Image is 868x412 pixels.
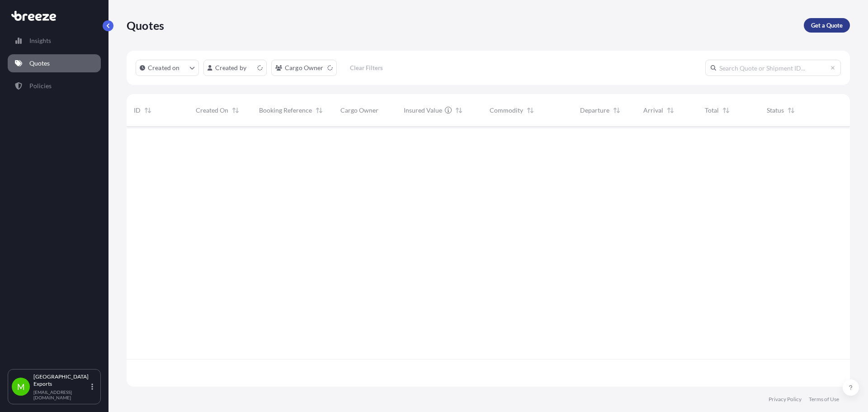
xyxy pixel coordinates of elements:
span: Commodity [490,106,523,115]
p: Clear Filters [350,63,383,72]
button: Sort [142,105,153,116]
a: Privacy Policy [769,396,802,403]
span: Created On [196,106,228,115]
a: Terms of Use [809,396,839,403]
button: createdOn Filter options [136,60,199,76]
button: Sort [453,105,464,116]
span: Status [767,106,784,115]
button: cargoOwner Filter options [271,60,337,76]
button: createdBy Filter options [203,60,267,76]
span: Departure [580,106,609,115]
span: Total [705,106,719,115]
a: Insights [8,32,101,50]
span: M [17,382,25,391]
p: Created by [215,63,247,72]
p: [GEOGRAPHIC_DATA] Exports [33,373,90,388]
p: [EMAIL_ADDRESS][DOMAIN_NAME] [33,389,90,400]
input: Search Quote or Shipment ID... [705,60,841,76]
a: Policies [8,77,101,95]
button: Sort [611,105,622,116]
span: Booking Reference [259,106,312,115]
p: Get a Quote [811,21,843,30]
span: Insured Value [404,106,442,115]
p: Quotes [127,18,164,33]
button: Sort [721,105,731,116]
button: Sort [786,105,797,116]
button: Sort [314,105,325,116]
p: Quotes [29,59,50,68]
p: Created on [148,63,180,72]
p: Policies [29,81,52,90]
button: Sort [525,105,536,116]
span: Arrival [643,106,663,115]
p: Insights [29,36,51,45]
button: Clear Filters [341,61,392,75]
span: ID [134,106,141,115]
p: Cargo Owner [285,63,324,72]
a: Quotes [8,54,101,72]
a: Get a Quote [804,18,850,33]
button: Sort [230,105,241,116]
span: Cargo Owner [340,106,378,115]
button: Sort [665,105,676,116]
